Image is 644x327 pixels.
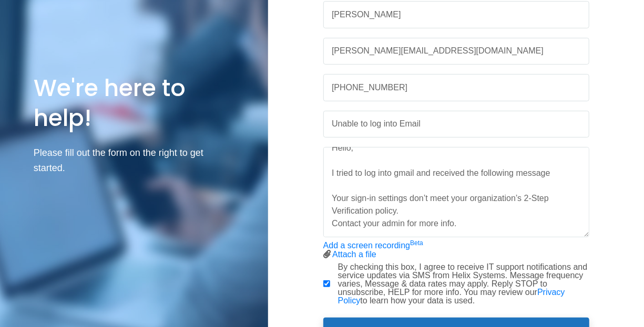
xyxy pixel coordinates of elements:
[338,288,565,305] a: Privacy Policy
[323,111,589,138] input: Subject
[34,73,235,133] h1: We're here to help!
[332,250,376,259] a: Attach a file
[323,38,589,65] input: Work Email
[410,239,423,247] sup: Beta
[323,241,423,250] a: Add a screen recordingBeta
[34,145,235,176] p: Please fill out the form on the right to get started.
[323,74,589,101] input: Phone Number
[338,263,589,305] label: By checking this box, I agree to receive IT support notifications and service updates via SMS fro...
[323,1,589,28] input: Name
